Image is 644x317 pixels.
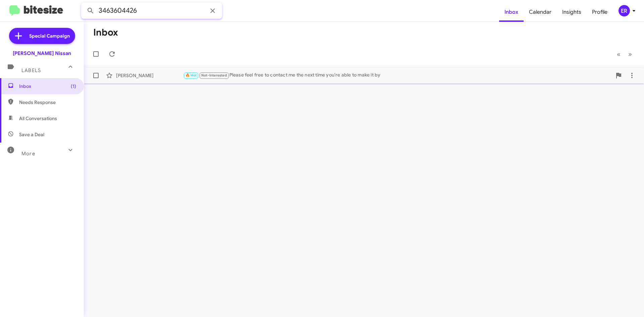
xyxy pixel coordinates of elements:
[19,83,76,90] span: Inbox
[624,47,636,61] button: Next
[116,72,183,79] div: [PERSON_NAME]
[29,33,70,39] span: Special Campaign
[201,73,227,77] span: Not-Interested
[19,115,57,122] span: All Conversations
[613,47,625,61] button: Previous
[587,2,613,22] a: Profile
[524,2,557,22] a: Calendar
[617,50,621,58] span: «
[13,50,71,57] div: [PERSON_NAME] Nissan
[185,73,197,77] span: 🔥 Hot
[93,27,118,38] h1: Inbox
[628,50,632,58] span: »
[71,83,76,90] span: (1)
[613,5,637,16] button: ER
[9,28,75,44] a: Special Campaign
[613,47,636,61] nav: Page navigation example
[19,131,44,138] span: Save a Deal
[557,2,587,22] a: Insights
[19,99,76,106] span: Needs Response
[21,67,41,73] span: Labels
[21,151,35,157] span: More
[81,3,222,19] input: Search
[499,2,524,22] a: Inbox
[183,71,612,79] div: Please feel free to contact me the next time you're able to make it by
[619,5,630,16] div: ER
